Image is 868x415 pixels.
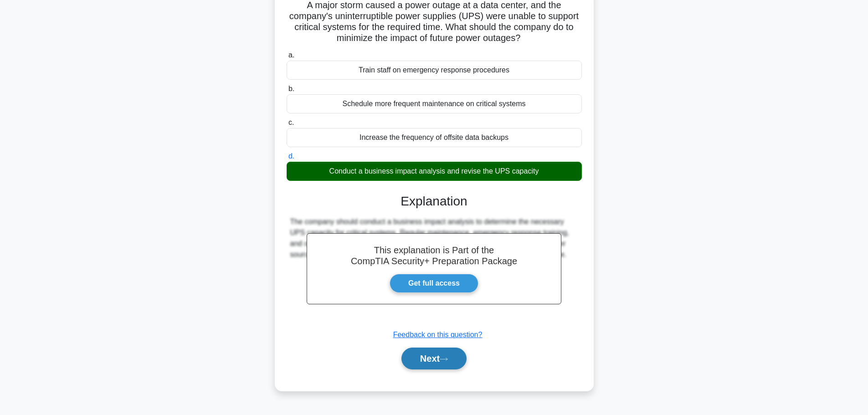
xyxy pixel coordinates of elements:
div: Schedule more frequent maintenance on critical systems [287,94,582,113]
span: c. [288,118,294,126]
span: d. [288,152,294,160]
a: Feedback on this question? [393,331,483,338]
h3: Explanation [292,194,576,209]
div: Increase the frequency of offsite data backups [287,128,582,147]
span: a. [288,51,294,59]
button: Next [401,348,467,369]
div: Conduct a business impact analysis and revise the UPS capacity [287,162,582,181]
span: b. [288,85,294,92]
div: Train staff on emergency response procedures [287,61,582,80]
div: The company should conduct a business impact analysis to determine the necessary UPS capacity for... [290,216,578,260]
a: Get full access [390,274,478,293]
